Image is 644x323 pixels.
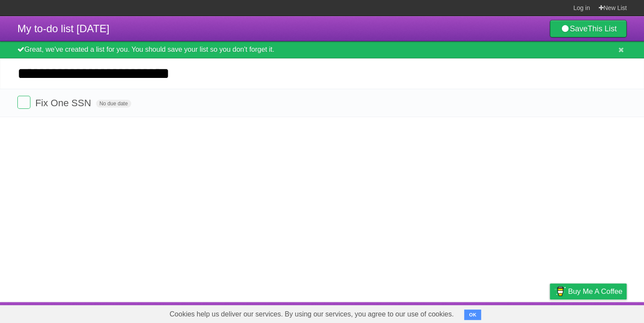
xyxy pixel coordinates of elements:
[17,96,30,109] label: Done
[17,23,110,34] span: My to-do list [DATE]
[572,304,627,321] a: Suggest a feature
[550,283,627,299] a: Buy me a coffee
[568,284,622,299] span: Buy me a coffee
[509,304,528,321] a: Terms
[588,24,617,33] b: This List
[463,304,498,321] a: Developers
[96,100,131,108] span: No due date
[554,284,566,299] img: Buy me a coffee
[538,304,561,321] a: Privacy
[35,98,93,108] span: Fix One SSN
[550,20,627,37] a: SaveThis List
[434,304,452,321] a: About
[161,306,462,323] span: Cookies help us deliver our services. By using our services, you agree to our use of cookies.
[464,310,481,320] button: OK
